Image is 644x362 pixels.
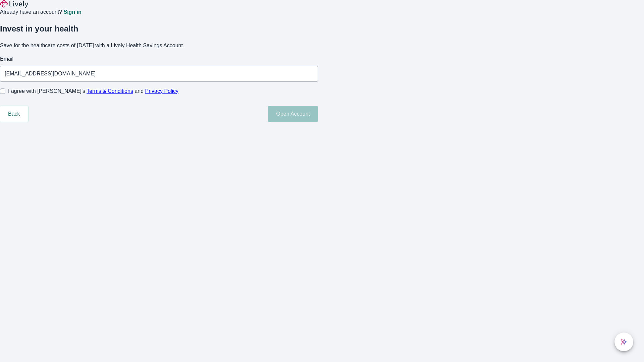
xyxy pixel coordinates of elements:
span: I agree with [PERSON_NAME]’s and [8,87,178,95]
a: Privacy Policy [145,88,179,94]
svg: Lively AI Assistant [621,339,627,345]
button: chat [614,333,633,351]
a: Sign in [63,9,81,15]
a: Terms & Conditions [87,88,133,94]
